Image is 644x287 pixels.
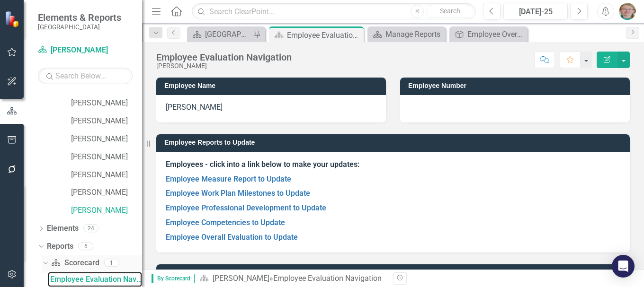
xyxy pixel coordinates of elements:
div: Employee Overall Evaluation to Update [467,28,525,40]
a: [GEOGRAPHIC_DATA] [189,28,251,40]
a: Employee Evaluation Navigation [48,272,142,287]
p: [PERSON_NAME] [166,102,376,113]
small: [GEOGRAPHIC_DATA] [38,23,121,31]
div: Employee Evaluation Navigation [273,274,382,283]
div: Manage Reports [385,28,443,40]
div: » [199,273,386,284]
button: Search [426,5,474,18]
a: [PERSON_NAME] [71,134,142,145]
a: Reports [47,241,73,252]
a: Employee Professional Development to Update [166,203,326,212]
a: [PERSON_NAME] [38,45,133,56]
div: Employee Evaluation Navigation [156,52,292,62]
a: Employee Overall Evaluation to Update [166,233,298,242]
div: Employee Evaluation Navigation [287,29,361,41]
a: Employee Measure Report to Update [166,174,291,183]
a: [PERSON_NAME] [71,205,142,216]
span: By Scorecard [152,274,195,283]
a: [PERSON_NAME] [71,98,142,109]
strong: Employees - click into a link below to make your updates: [166,160,359,169]
div: 24 [83,225,98,233]
div: 6 [78,243,93,251]
a: Scorecard [51,258,99,269]
input: Search ClearPoint... [192,3,476,20]
button: [DATE]-25 [503,3,568,20]
span: Elements & Reports [38,12,121,23]
a: Elements [47,223,79,234]
a: [PERSON_NAME] [71,170,142,181]
div: [DATE]-25 [507,6,564,17]
div: Employee Evaluation Navigation [50,275,142,284]
input: Search Below... [38,68,133,84]
h3: Employee Name [164,82,381,89]
h3: Employee Number [408,82,625,89]
h3: Employee Reports to Update [164,139,625,146]
img: ClearPoint Strategy [5,11,21,27]
a: [PERSON_NAME] [213,274,269,283]
a: Employee Overall Evaluation to Update [452,28,525,40]
div: Open Intercom Messenger [612,255,635,278]
a: Manage Reports [370,28,443,40]
a: [PERSON_NAME] [71,116,142,127]
img: Margaret Wacker [619,3,636,20]
a: [PERSON_NAME] [71,187,142,198]
a: Employee Competencies to Update [166,218,285,227]
h3: Supervisor Pages to Update [164,269,625,276]
a: Employee Work Plan Milestones to Update [166,189,310,198]
a: [PERSON_NAME] [71,152,142,163]
div: 1 [104,259,119,267]
div: [PERSON_NAME] [156,62,292,70]
span: Search [440,7,460,15]
div: [GEOGRAPHIC_DATA] [205,28,251,40]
